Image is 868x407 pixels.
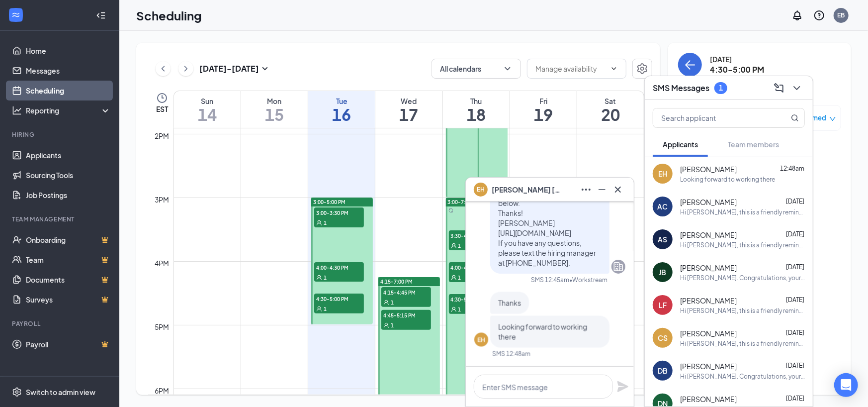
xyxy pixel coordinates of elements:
div: 3pm [153,194,172,205]
div: Hi [PERSON_NAME], this is a friendly reminder. Your meeting with [PERSON_NAME] Pizza for Open/Clo... [680,208,805,216]
svg: Minimize [596,184,608,196]
h1: 19 [510,106,577,123]
svg: Analysis [12,105,22,115]
div: 4pm [153,258,172,269]
span: Looking forward to working there [498,322,587,341]
a: September 16, 2025 [308,91,375,128]
span: [DATE] [786,329,804,336]
div: Mon [241,96,308,106]
span: [PERSON_NAME] [PERSON_NAME] [492,184,561,195]
a: September 15, 2025 [241,91,308,128]
span: [PERSON_NAME] [680,328,737,338]
h1: 16 [308,106,375,123]
span: 4:30-5:00 PM [449,294,499,304]
span: 1 [391,299,394,306]
div: 1 [719,84,723,92]
svg: Company [612,261,624,273]
a: Sourcing Tools [26,165,111,185]
span: 1 [458,274,461,281]
h3: [DATE] - [DATE] [199,63,259,74]
span: 4:15-4:45 PM [381,287,431,297]
h1: Scheduling [136,7,202,24]
div: Hi [PERSON_NAME], this is a friendly reminder. Please select a meeting time slot for your Team Me... [680,339,805,348]
svg: ComposeMessage [773,82,785,94]
button: ComposeMessage [771,80,787,96]
span: [PERSON_NAME] [680,164,737,174]
div: AC [658,202,668,211]
a: Applicants [26,145,111,165]
a: September 17, 2025 [375,91,442,128]
span: 4:30-5:00 PM [314,294,364,304]
span: 3:00-7:00 PM [448,199,480,205]
div: Hiring [12,130,109,139]
svg: Plane [617,381,629,393]
svg: ArrowLeft [684,59,696,71]
span: 1 [324,274,327,281]
a: September 20, 2025 [577,91,644,128]
span: 1 [458,306,461,313]
svg: QuestionInfo [813,9,825,21]
svg: Sync [448,208,453,213]
div: Sun [174,96,241,106]
svg: Notifications [791,9,803,21]
span: 4:15-7:00 PM [380,278,413,285]
button: Minimize [594,182,610,198]
svg: ChevronLeft [158,63,168,75]
div: 2pm [153,130,172,141]
span: Team members [728,140,779,149]
span: [DATE] [786,198,804,205]
span: [DATE] [786,230,804,238]
svg: User [451,306,457,312]
div: SMS 12:45am [531,276,569,284]
span: down [829,115,836,122]
div: Hi [PERSON_NAME]. Congratulations, your meeting with [PERSON_NAME] for Team Member - E. Broad at ... [680,372,805,381]
a: TeamCrown [26,250,111,270]
span: [PERSON_NAME] [680,263,737,273]
svg: MagnifyingGlass [791,114,799,122]
button: back-button [678,53,702,77]
div: Switch to admin view [26,387,95,397]
div: EH [477,336,485,344]
svg: User [383,300,389,305]
span: 12:48am [780,165,804,172]
span: 1 [391,322,394,329]
svg: User [451,275,457,281]
div: Hi [PERSON_NAME], this is a friendly reminder. Your meeting with [PERSON_NAME] Pizza for Team Mem... [680,241,805,249]
h3: 4:30-5:00 PM [710,64,764,75]
h1: 14 [174,106,241,123]
span: [DATE] [786,296,804,304]
svg: Settings [636,63,648,75]
button: Settings [632,59,652,79]
a: September 18, 2025 [443,91,510,128]
span: [PERSON_NAME] [680,361,737,371]
span: 1 [458,242,461,249]
svg: Cross [612,184,624,196]
svg: User [316,275,322,281]
span: [DATE] [786,362,804,369]
div: Sat [577,96,644,106]
button: Ellipses [578,182,594,198]
span: [PERSON_NAME] [680,197,737,207]
span: EST [156,104,168,114]
svg: SmallChevronDown [259,63,271,75]
div: Wed [375,96,442,106]
div: AS [658,234,668,244]
div: Team Management [12,215,109,223]
div: EB [838,11,845,19]
span: [PERSON_NAME] [680,394,737,404]
div: LF [659,300,667,310]
a: September 19, 2025 [510,91,577,128]
a: September 14, 2025 [174,91,241,128]
div: Tue [308,96,375,106]
svg: WorkstreamLogo [11,10,21,20]
span: [DATE] [786,395,804,402]
a: Messages [26,61,111,81]
div: Hi [PERSON_NAME]. Congratulations, your meeting with [PERSON_NAME] for Team Member - E. Broad at ... [680,274,805,282]
svg: ChevronDown [610,65,618,73]
span: [DATE] [786,263,804,271]
div: [DATE] [710,54,764,64]
a: OnboardingCrown [26,230,111,250]
span: • Workstream [569,276,608,284]
span: 3:30-4:00 PM [449,230,499,240]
